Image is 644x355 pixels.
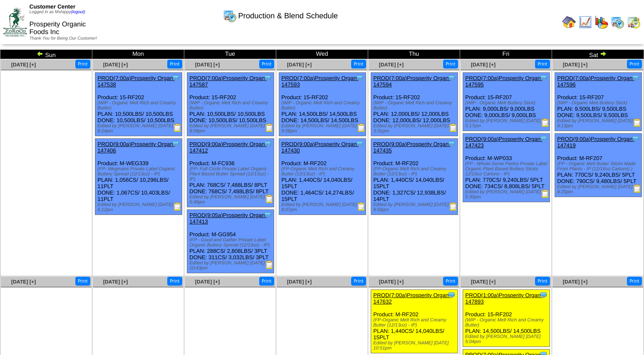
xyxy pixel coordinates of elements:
[71,10,85,14] a: (logout)
[37,50,43,57] img: arrowleft.gif
[189,123,274,134] div: Edited by [PERSON_NAME] [DATE] 8:09pm
[460,50,552,59] td: Fri
[465,100,550,106] div: (WIP - Organic Melt Buttery Stick)
[279,139,366,215] div: Product: M-RF202 PLAN: 1,440CS / 14,040LBS / 15PLT DONE: 1,464CS / 14,274LBS / 15PLT
[287,279,312,285] a: [DATE] [+]
[449,123,458,132] img: Production Report
[471,279,495,285] a: [DATE] [+]
[355,74,364,82] img: Tooltip
[443,277,458,286] button: Print
[557,184,641,195] div: Edited by [PERSON_NAME] [DATE] 9:20pm
[173,123,182,132] img: Production Report
[279,73,366,136] div: Product: 15-RF202 PLAN: 14,500LBS / 14,500LBS DONE: 14,500LBS / 14,500LBS
[600,50,607,57] img: arrowright.gif
[265,195,274,203] img: Production Report
[552,50,644,59] td: Sat
[557,75,634,88] a: PROD(7:00a)Prosperity Organ-147596
[259,277,274,286] button: Print
[563,279,587,285] a: [DATE] [+]
[379,62,404,68] span: [DATE] [+]
[0,50,92,59] td: Sun
[173,202,182,211] img: Production Report
[75,277,90,286] button: Print
[557,136,634,149] a: PROD(9:00a)Prosperity Organ-147419
[195,279,220,285] span: [DATE] [+]
[373,166,458,177] div: (FP-Organic Melt Rich and Creamy Butter (12/13oz) - IP)
[465,189,550,200] div: Edited by [PERSON_NAME] [DATE] 5:30pm
[535,60,550,69] button: Print
[539,135,548,143] img: Tooltip
[11,62,36,68] a: [DATE] [+]
[189,100,274,111] div: (WIP - Organic Melt Rich and Creamy Butter)
[539,74,548,82] img: Tooltip
[595,15,608,29] img: graph.gif
[447,291,456,299] img: Tooltip
[189,75,266,88] a: PROD(7:00a)Prosperity Organ-147587
[563,62,587,68] a: [DATE] [+]
[541,118,550,127] img: Production Report
[447,140,456,148] img: Tooltip
[351,60,366,69] button: Print
[187,73,274,136] div: Product: 15-RF202 PLAN: 10,500LBS / 10,500LBS DONE: 10,500LBS / 10,500LBS
[103,279,128,285] span: [DATE] [+]
[463,290,550,347] div: Product: 15-RF202 PLAN: 14,500LBS / 14,500LBS
[351,277,366,286] button: Print
[463,73,550,131] div: Product: 15-RF207 PLAN: 9,000LBS / 9,000LBS DONE: 9,000LBS / 9,000LBS
[172,140,180,148] img: Tooltip
[371,139,458,215] div: Product: M-RF202 PLAN: 1,440CS / 14,040LBS / 15PLT DONE: 1,327CS / 12,938LBS / 14PLT
[627,277,642,286] button: Print
[238,11,338,20] span: Production & Blend Schedule
[187,139,274,207] div: Product: M-FC936 PLAN: 768CS / 7,488LBS / 8PLT DONE: 768CS / 7,488LBS / 8PLT
[633,184,641,193] img: Production Report
[259,60,274,69] button: Print
[471,62,495,68] a: [DATE] [+]
[373,123,458,134] div: Edited by [PERSON_NAME] [DATE] 3:31pm
[562,15,576,29] img: home.gif
[263,74,272,82] img: Tooltip
[373,318,458,328] div: (FP-Organic Melt Rich and Creamy Butter (12/13oz) - IP)
[557,161,641,172] div: (FP - Organic Melt Butter Sticks Made From Plants - IP (12/16oz Cartons) )
[463,134,550,202] div: Product: M-WP033 PLAN: 770CS / 9,240LBS / 5PLT DONE: 734CS / 8,808LBS / 5PLT
[223,9,237,23] img: calendarprod.gif
[265,123,274,132] img: Production Report
[557,118,641,129] div: Edited by [PERSON_NAME] [DATE] 9:13pm
[465,161,550,177] div: (FP - Whole-Some Pantry Private Label Organic Plant Based Buttery Sticks 12/16oz Cartons - IP)
[276,50,368,59] td: Wed
[627,15,641,29] img: calendarinout.gif
[95,73,182,136] div: Product: 15-RF202 PLAN: 10,500LBS / 10,500LBS DONE: 10,500LBS / 10,500LBS
[373,141,450,154] a: PROD(9:00a)Prosperity Organ-147435
[195,62,220,68] a: [DATE] [+]
[263,211,272,219] img: Tooltip
[172,74,180,82] img: Tooltip
[281,166,366,177] div: (FP-Organic Melt Rich and Creamy Butter (12/13oz) - IP)
[373,292,450,305] a: PROD(7:00a)Prosperity Organ-147632
[97,202,182,212] div: Edited by [PERSON_NAME] [DATE] 6:12pm
[373,341,458,351] div: Edited by [PERSON_NAME] [DATE] 10:51pm
[578,15,592,29] img: line_graph.gif
[29,36,97,41] span: Thank You for Being Our Customer!
[281,202,366,212] div: Edited by [PERSON_NAME] [DATE] 8:07pm
[379,279,404,285] span: [DATE] [+]
[555,134,642,197] div: Product: M-RF207 PLAN: 770CS / 9,240LBS / 5PLT DONE: 790CS / 9,480LBS / 5PLT
[265,261,274,269] img: Production Report
[357,123,366,132] img: Production Report
[189,166,274,182] div: (FP- Full Circle Private Label Organic Plant Based Butter Spread (12/13oz) - IP)
[368,50,460,59] td: Thu
[97,100,182,111] div: (WIP - Organic Melt Rich and Creamy Butter)
[373,202,458,212] div: Edited by [PERSON_NAME] [DATE] 8:58pm
[29,21,86,36] span: Prosperity Organic Foods Inc
[75,60,90,69] button: Print
[29,3,75,10] span: Customer Center
[633,118,641,127] img: Production Report
[189,238,274,248] div: (FP - Good and Gather Private Label Organic Buttery Spread (12/13oz) - IP)
[97,75,175,88] a: PROD(7:00a)Prosperity Organ-147538
[189,212,266,225] a: PROD(9:05a)Prosperity Organ-147413
[287,62,312,68] a: [DATE] [+]
[465,318,550,328] div: (WIP - Organic Melt Rich and Creamy Butter)
[555,73,642,131] div: Product: 15-RF207 PLAN: 9,500LBS / 9,500LBS DONE: 9,500LBS / 9,500LBS
[189,141,266,154] a: PROD(9:00a)Prosperity Organ-147412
